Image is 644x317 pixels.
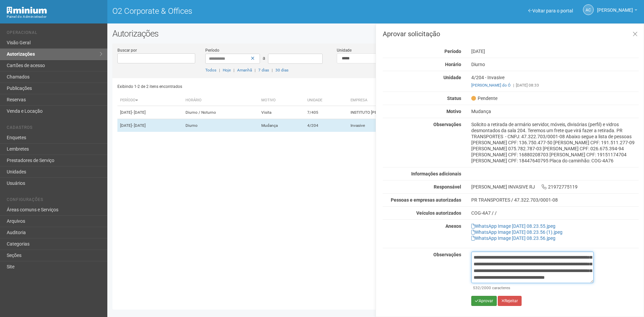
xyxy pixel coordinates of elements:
[132,123,146,128] span: - [DATE]
[259,119,305,132] td: Mudança
[471,229,562,235] a: WhatsApp Image [DATE] 08.23.56 (1).jpeg
[466,74,644,88] div: 4/204 - Invasive
[7,7,47,14] img: Minium
[498,296,522,306] button: Rejeitar
[259,106,305,119] td: Visita
[117,47,137,53] label: Buscar por
[259,95,305,106] th: Motivo
[471,296,497,306] button: Aprovar
[348,95,466,106] th: Empresa
[466,184,644,190] div: [PERSON_NAME] INVASIVE RJ 21972775119
[433,122,461,127] strong: Observações
[473,285,480,290] span: 532
[445,223,461,229] strong: Anexos
[445,62,461,67] strong: Horário
[443,75,461,80] strong: Unidade
[117,95,183,106] th: Período
[272,68,273,72] span: |
[628,27,642,42] a: Fechar
[255,68,256,72] span: |
[471,235,555,241] a: WhatsApp Image [DATE] 08.23.56.jpeg
[444,49,461,54] strong: Período
[597,8,637,14] a: [PERSON_NAME]
[117,106,183,119] td: [DATE]
[183,106,259,119] td: Diurno / Noturno
[446,109,461,114] strong: Motivo
[205,47,219,53] label: Período
[528,8,573,13] a: Voltar para o portal
[117,82,374,92] div: Exibindo 1-2 de 2 itens encontrados
[305,119,348,132] td: 4/204
[275,68,288,72] a: 30 dias
[7,197,102,204] li: Configurações
[411,171,461,176] strong: Informações adicionais
[447,96,461,101] strong: Status
[466,48,644,54] div: [DATE]
[471,223,555,229] a: WhatsApp Image [DATE] 08.23.55.jpeg
[237,68,252,72] a: Amanhã
[433,252,461,257] strong: Observações
[348,119,466,132] td: Invasive
[471,197,639,203] div: PR TRANSPORTES / 47.322.703/0001-08
[466,61,644,67] div: Diurno
[117,119,183,132] td: [DATE]
[233,68,234,72] span: |
[258,68,269,72] a: 7 dias
[263,55,265,61] span: a
[7,30,102,37] li: Operacional
[132,110,146,115] span: - [DATE]
[337,47,352,53] label: Unidade
[471,83,511,88] a: [PERSON_NAME] do Ó
[471,95,497,101] span: Pendente
[471,210,639,216] div: COG-4A7 / /
[434,184,461,190] strong: Responsável
[466,108,644,114] div: Mudança
[7,14,102,20] div: Painel do Administrador
[471,82,639,88] div: [DATE] 08:33
[513,83,514,88] span: |
[597,1,633,13] span: Ana Carla de Carvalho Silva
[383,31,639,37] h3: Aprovar solicitação
[183,119,259,132] td: Diurno
[219,68,220,72] span: |
[305,106,348,119] td: 7/405
[112,29,639,39] h2: Autorizações
[7,125,102,132] li: Cadastros
[205,68,216,72] a: Todos
[305,95,348,106] th: Unidade
[112,7,371,15] h1: O2 Corporate & Offices
[183,95,259,106] th: Horário
[416,210,461,216] strong: Veículos autorizados
[348,106,466,119] td: INSTITUTO [PERSON_NAME]
[473,285,593,291] div: /2000 caracteres
[466,121,644,164] div: Solicito a retirada de armário servidor, móveis, divisórias (perfil) e vidros desmontados da sala...
[391,197,461,203] strong: Pessoas e empresas autorizadas
[223,68,231,72] a: Hoje
[583,4,594,15] a: AC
